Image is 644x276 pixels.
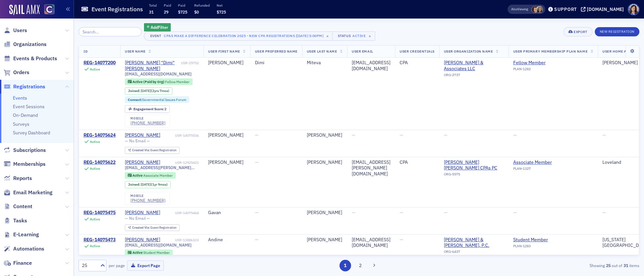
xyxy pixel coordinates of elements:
a: Memberships [4,161,46,168]
div: (2yrs 7mos) [141,89,169,93]
span: [EMAIL_ADDRESS][DOMAIN_NAME] [125,71,192,76]
div: Dimi [255,60,298,66]
div: [PERSON_NAME] [208,60,246,66]
div: Engagement Score: 2 [125,105,170,113]
a: REG-14075622 [84,160,116,165]
span: — [513,209,517,215]
span: Lauren Standiford [536,6,543,13]
a: [PERSON_NAME] "Dimi" [PERSON_NAME] [125,60,180,71]
p: Paid [164,3,171,8]
a: Fellow Member [513,60,546,66]
span: Subscriptions [13,147,46,154]
span: — [400,209,403,215]
p: Total [149,3,157,8]
span: Reports [13,175,32,182]
span: $725 [178,9,187,15]
span: Events & Products [13,55,57,62]
strong: 25 [605,262,612,268]
div: Joined: 2023-12-28 00:00:00 [125,181,171,188]
a: Active Associate Member [128,173,173,177]
div: [PERSON_NAME] [125,237,160,243]
div: ORG-5575 [444,172,504,179]
img: SailAMX [44,4,54,15]
div: Event [149,34,163,38]
div: Active [90,244,100,248]
div: [DOMAIN_NAME] [587,6,624,12]
span: Associate Member [143,173,173,178]
span: E-Learning [13,231,39,238]
span: — [255,159,259,165]
span: Created Via : [132,225,151,230]
input: Search… [79,27,142,36]
div: Active [352,34,366,38]
div: REG-14075473 [84,237,116,243]
div: USR-13886103 [161,238,199,242]
a: [PERSON_NAME] & Associates LLC [444,60,504,71]
a: View Homepage [40,4,54,16]
span: — [400,237,403,243]
a: Active (Paid by Org) Fellow Member [128,79,190,84]
a: [PERSON_NAME] [125,210,160,216]
div: Active [90,140,100,144]
a: Event Sessions [13,104,45,110]
span: Dryg Butler CPAs PC [444,160,504,171]
a: Subscriptions [4,147,46,154]
div: [PERSON_NAME] [307,237,342,243]
a: Reports [4,175,32,182]
a: Automations [4,245,44,253]
span: — No Email — [125,138,150,143]
button: AddFilter [144,23,171,31]
div: Active (Paid by Org): Active (Paid by Org): Fellow Member [125,78,193,85]
div: Active: Active: Student Member [125,250,173,256]
div: 25 [82,262,96,269]
span: — [513,132,517,138]
a: On-Demand [13,112,38,118]
span: Organizations [13,41,47,48]
span: Active [132,173,143,178]
label: per page [109,262,125,268]
span: Active (Paid by Org) [132,79,165,84]
p: Refunded [194,3,210,8]
span: Memberships [13,161,46,168]
a: Associate Member [513,160,552,165]
a: REG-14077200 [84,60,116,66]
div: Showing out of items [457,262,639,268]
div: mobile [130,194,165,198]
span: — [400,132,403,138]
span: — [255,237,259,243]
div: USR-12925421 [161,161,199,165]
div: CPA [400,160,434,165]
span: Viewing [511,7,528,12]
div: [PERSON_NAME] [208,132,246,138]
a: Student Member [513,237,548,243]
div: CPAs Make a Difference Celebration 2025 - New CPA Registrations [[DATE] 5:00pm] [164,32,323,39]
div: Active [90,166,100,171]
span: — No Email — [125,216,150,221]
span: User Name [125,49,146,54]
div: [PERSON_NAME] [307,160,342,165]
div: Active: Active: Associate Member [125,172,176,179]
div: Miteva [307,60,342,66]
span: — [602,132,606,138]
span: [DATE] [141,88,151,93]
span: — [602,209,606,215]
span: $0 [194,9,199,15]
a: Survey Dashboard [13,130,50,136]
span: User First Name [208,49,240,54]
div: Active [90,217,100,221]
span: 29 [164,9,168,15]
span: Add Filter [151,24,168,30]
div: [PERSON_NAME] [307,210,342,216]
a: Events & Products [4,55,57,62]
span: User Organization Name [444,49,493,54]
span: [EMAIL_ADDRESS][PERSON_NAME][DOMAIN_NAME] [125,165,199,170]
div: [PERSON_NAME] [307,132,342,138]
span: $725 [217,9,226,15]
div: [EMAIL_ADDRESS][DOMAIN_NAME] [352,60,390,71]
span: × [367,33,373,39]
div: [PHONE_NUMBER] [130,120,165,125]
